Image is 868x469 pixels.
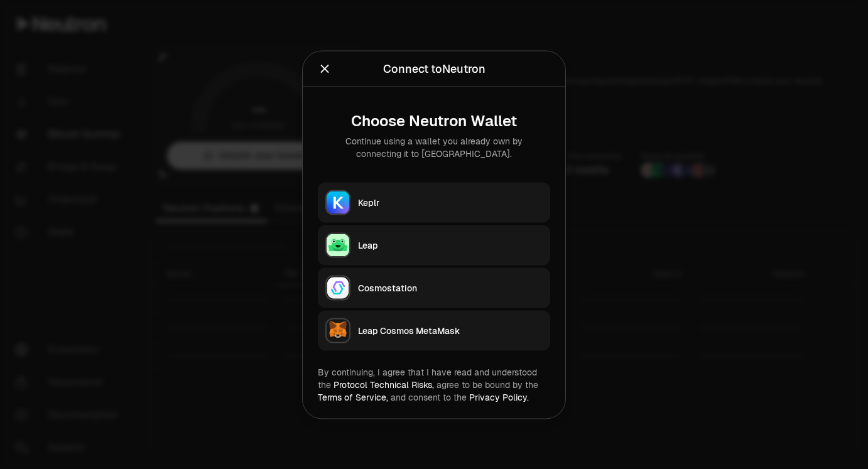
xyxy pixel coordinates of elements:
[328,134,540,159] div: Continue using a wallet you already own by connecting it to [GEOGRAPHIC_DATA].
[327,234,349,256] img: Leap
[383,60,486,77] div: Connect to Neutron
[318,391,388,402] a: Terms of Service,
[327,191,349,213] img: Keplr
[469,391,529,402] a: Privacy Policy.
[327,319,349,342] img: Leap Cosmos MetaMask
[327,276,349,299] img: Cosmostation
[334,379,434,390] a: Protocol Technical Risks,
[318,60,332,77] button: Close
[318,310,550,350] button: Leap Cosmos MetaMaskLeap Cosmos MetaMask
[358,239,543,251] div: Leap
[318,182,550,222] button: KeplrKeplr
[318,225,550,265] button: LeapLeap
[358,324,543,337] div: Leap Cosmos MetaMask
[318,267,550,308] button: CosmostationCosmostation
[328,112,540,129] div: Choose Neutron Wallet
[318,365,550,403] div: By continuing, I agree that I have read and understood the agree to be bound by the and consent t...
[358,196,543,208] div: Keplr
[358,281,543,294] div: Cosmostation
